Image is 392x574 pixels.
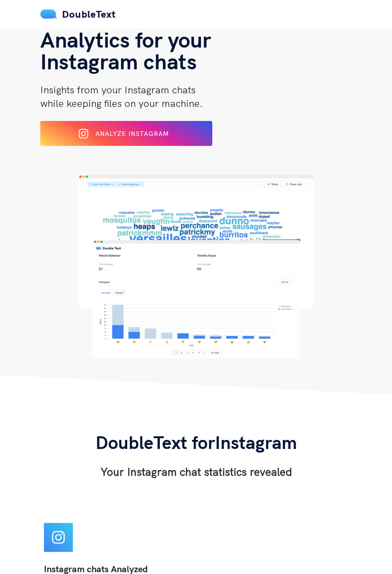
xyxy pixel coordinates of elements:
[62,8,116,20] span: DoubleText
[40,10,57,19] img: mS3x8y1f88AAAAABJRU5ErkJggg==
[40,97,203,110] span: while keeping files on your machine.
[40,133,212,141] a: Analyze Instagram
[78,175,314,358] img: hero
[96,130,169,138] span: Analyze Instagram
[40,8,116,20] a: DoubleText
[96,431,297,453] span: DoubleText for Instagram
[40,121,212,146] button: Analyze Instagram
[96,464,297,479] h3: Your Instagram chat statistics revealed
[40,48,197,75] span: Instagram chats
[40,26,211,53] span: Analytics for your
[40,83,196,96] span: Insights from your Instagram chats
